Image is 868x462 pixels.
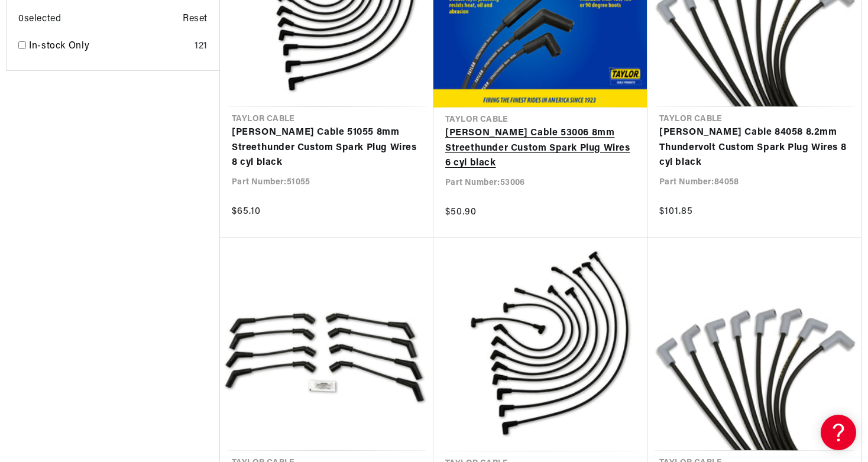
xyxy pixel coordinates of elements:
[18,12,61,27] span: 0 selected
[659,125,849,171] a: [PERSON_NAME] Cable 84058 8.2mm Thundervolt Custom Spark Plug Wires 8 cyl black
[183,12,208,27] span: Reset
[195,39,208,54] div: 121
[232,125,422,171] a: [PERSON_NAME] Cable 51055 8mm Streethunder Custom Spark Plug Wires 8 cyl black
[29,39,190,54] a: In-stock Only
[445,126,636,171] a: [PERSON_NAME] Cable 53006 8mm Streethunder Custom Spark Plug Wires 6 cyl black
